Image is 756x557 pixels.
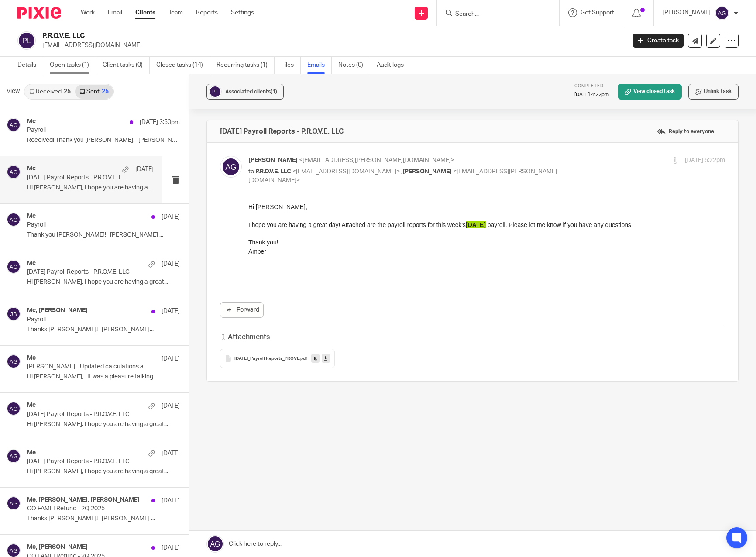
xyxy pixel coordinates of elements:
[7,165,21,179] img: svg%3E
[162,543,180,552] p: [DATE]
[574,91,609,98] p: [DATE] 4:22pm
[27,458,149,465] p: [DATE] Payroll Reports - P.R.O.V.E. LLC
[156,57,210,74] a: Closed tasks (14)
[103,57,150,74] a: Client tasks (0)
[454,10,533,18] input: Search
[17,31,36,50] img: svg%3E
[655,125,716,138] label: Reply to everyone
[220,302,264,318] a: Forward
[42,41,620,50] p: [EMAIL_ADDRESS][DOMAIN_NAME]
[216,57,275,74] a: Recurring tasks (1)
[27,543,88,551] h4: Me, [PERSON_NAME]
[162,402,180,410] p: [DATE]
[27,316,149,323] p: Payroll
[168,8,183,17] a: Team
[27,118,36,125] h4: Me
[108,8,122,17] a: Email
[271,89,277,94] span: (1)
[135,8,155,17] a: Clients
[162,213,180,221] p: [DATE]
[299,157,454,163] span: <[EMAIL_ADDRESS][PERSON_NAME][DOMAIN_NAME]>
[307,57,332,74] a: Emails
[688,84,739,100] button: Unlink task
[162,307,180,316] p: [DATE]
[234,356,299,361] span: [DATE]_Payroll Reports_PROVE
[206,84,284,100] button: Associated clients(1)
[27,496,140,504] h4: Me, [PERSON_NAME], [PERSON_NAME]
[27,363,149,371] p: [PERSON_NAME] - Updated calculations and documentation of
[50,57,96,74] a: Open tasks (1)
[27,515,180,523] p: Thanks [PERSON_NAME]! [PERSON_NAME] ...
[27,468,180,475] p: Hi [PERSON_NAME], I hope you are having a great...
[27,268,149,276] p: [DATE] Payroll Reports - P.R.O.V.E. LLC
[7,449,21,463] img: svg%3E
[27,421,180,428] p: Hi [PERSON_NAME], I hope you are having a great...
[7,260,21,274] img: svg%3E
[27,326,180,334] p: Thanks [PERSON_NAME]! [PERSON_NAME]...
[715,6,729,20] img: svg%3E
[27,165,36,172] h4: Me
[220,127,344,136] h4: [DATE] Payroll Reports - P.R.O.V.E. LLC
[377,57,410,74] a: Audit logs
[140,118,180,127] p: [DATE] 3:50pm
[27,221,149,229] p: Payroll
[27,184,154,192] p: Hi [PERSON_NAME], I hope you are having a great...
[633,34,684,48] a: Create task
[217,19,237,26] span: [DATE]
[27,260,36,267] h4: Me
[663,8,711,17] p: [PERSON_NAME]
[220,156,242,178] img: svg%3E
[196,8,218,17] a: Reports
[618,84,682,100] a: View closed task
[255,168,291,175] span: P.R.O.V.E. LLC
[27,278,180,286] p: Hi [PERSON_NAME], I hope you are having a great...
[27,127,149,134] p: Payroll
[7,354,21,368] img: svg%3E
[75,85,113,99] a: Sent25
[27,402,36,409] h4: Me
[81,8,95,17] a: Work
[209,85,222,98] img: svg%3E
[7,118,21,132] img: svg%3E
[162,496,180,505] p: [DATE]
[25,85,75,99] a: Received25
[17,7,61,19] img: Pixie
[7,496,21,510] img: svg%3E
[162,260,180,268] p: [DATE]
[27,449,36,457] h4: Me
[220,332,270,342] h3: Attachments
[581,10,614,16] span: Get Support
[281,57,301,74] a: Files
[225,89,277,94] span: Associated clients
[102,89,109,95] div: 25
[248,168,254,175] span: to
[402,168,452,175] span: [PERSON_NAME]
[27,174,128,182] p: [DATE] Payroll Reports - P.R.O.V.E. LLC
[27,411,149,418] p: [DATE] Payroll Reports - P.R.O.V.E. LLC
[220,349,335,368] button: [DATE]_Payroll Reports_PROVE.pdf
[248,157,298,163] span: [PERSON_NAME]
[574,84,604,88] span: Completed
[299,356,307,361] span: .pdf
[401,168,402,175] span: ,
[7,402,21,416] img: svg%3E
[42,31,504,41] h2: P.R.O.V.E. LLC
[64,89,71,95] div: 25
[135,165,154,174] p: [DATE]
[17,57,43,74] a: Details
[292,168,400,175] span: <[EMAIL_ADDRESS][DOMAIN_NAME]>
[7,213,21,227] img: svg%3E
[162,449,180,458] p: [DATE]
[27,307,88,314] h4: Me, [PERSON_NAME]
[27,505,149,512] p: CO FAMLI Refund - 2Q 2025
[27,137,180,144] p: Received! Thank you [PERSON_NAME]! [PERSON_NAME]...
[27,373,180,381] p: Hi [PERSON_NAME], It was a pleasure talking...
[7,307,21,321] img: svg%3E
[338,57,370,74] a: Notes (0)
[27,231,180,239] p: Thank you [PERSON_NAME]! [PERSON_NAME] ...
[7,87,20,96] span: View
[231,8,254,17] a: Settings
[685,156,725,165] p: [DATE] 5:22pm
[162,354,180,363] p: [DATE]
[27,354,36,362] h4: Me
